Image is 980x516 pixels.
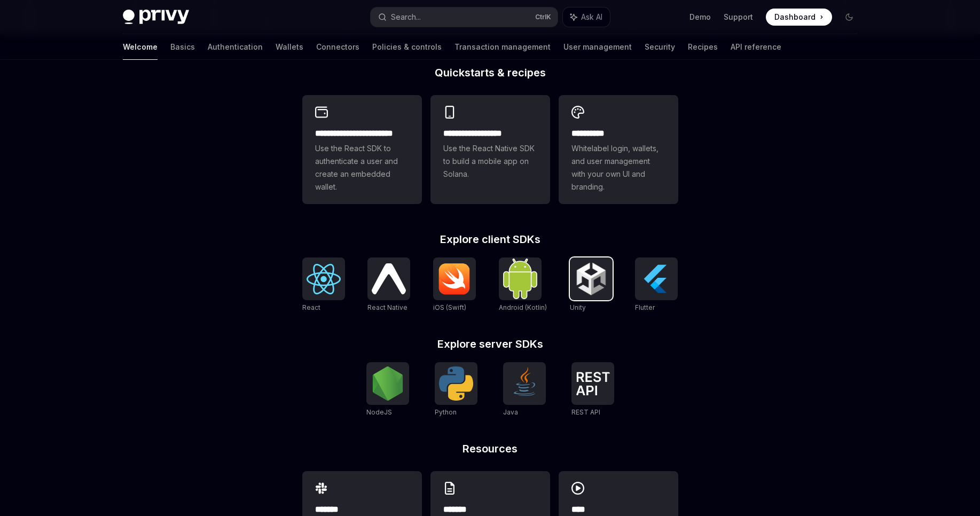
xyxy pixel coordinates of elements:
[563,34,632,60] a: User management
[366,408,392,416] span: NodeJS
[499,303,547,311] span: Android (Kotlin)
[635,303,655,311] span: Flutter
[639,262,673,296] img: Flutter
[559,95,678,204] a: **** *****Whitelabel login, wallets, and user management with your own UI and branding.
[371,366,405,401] img: NodeJS
[571,408,600,416] span: REST API
[433,257,476,313] a: iOS (Swift)iOS (Swift)
[724,12,753,22] a: Support
[535,13,551,21] span: Ctrl K
[574,262,608,296] img: Unity
[499,257,547,313] a: Android (Kotlin)Android (Kotlin)
[766,9,832,26] a: Dashboard
[372,263,406,294] img: React Native
[123,34,158,60] a: Welcome
[302,257,345,313] a: ReactReact
[635,257,678,313] a: FlutterFlutter
[316,34,359,60] a: Connectors
[123,10,189,25] img: dark logo
[774,12,816,22] span: Dashboard
[454,34,551,60] a: Transaction management
[366,362,409,418] a: NodeJSNodeJS
[731,34,781,60] a: API reference
[503,362,546,418] a: JavaJava
[367,257,410,313] a: React NativeReact Native
[391,11,421,24] div: Search...
[645,34,675,60] a: Security
[689,12,711,22] a: Demo
[581,12,602,22] span: Ask AI
[507,366,542,401] img: Java
[302,339,678,349] h2: Explore server SDKs
[276,34,303,60] a: Wallets
[302,303,320,311] span: React
[439,366,473,401] img: Python
[563,7,610,27] button: Ask AI
[443,142,537,181] span: Use the React Native SDK to build a mobile app on Solana.
[571,142,665,193] span: Whitelabel login, wallets, and user management with your own UI and branding.
[372,34,442,60] a: Policies & controls
[571,362,614,418] a: REST APIREST API
[433,303,466,311] span: iOS (Swift)
[371,7,558,27] button: Search...CtrlK
[302,234,678,245] h2: Explore client SDKs
[367,303,407,311] span: React Native
[208,34,263,60] a: Authentication
[437,263,472,295] img: iOS (Swift)
[570,257,613,313] a: UnityUnity
[688,34,718,60] a: Recipes
[302,67,678,78] h2: Quickstarts & recipes
[315,142,409,193] span: Use the React SDK to authenticate a user and create an embedded wallet.
[170,34,195,60] a: Basics
[503,408,518,416] span: Java
[503,259,537,299] img: Android (Kotlin)
[435,362,477,418] a: PythonPython
[307,264,341,294] img: React
[302,443,678,454] h2: Resources
[570,303,586,311] span: Unity
[841,9,858,26] button: Toggle dark mode
[430,95,550,204] a: **** **** **** ***Use the React Native SDK to build a mobile app on Solana.
[576,372,610,395] img: REST API
[435,408,457,416] span: Python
